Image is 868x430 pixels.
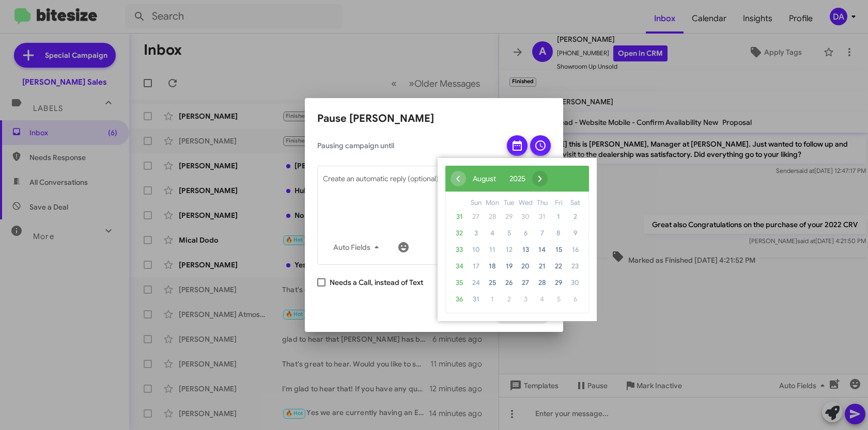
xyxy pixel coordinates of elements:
[501,275,517,291] span: 26
[517,225,534,242] span: 6
[550,291,567,308] span: 5
[567,225,583,242] span: 9
[451,171,466,186] span: ‹
[484,225,501,242] span: 4
[501,197,517,209] th: weekday
[517,209,534,225] span: 30
[468,197,484,209] th: weekday
[550,242,567,258] span: 15
[317,140,498,151] span: Pausing campaign until
[484,197,501,209] th: weekday
[501,209,517,225] span: 29
[451,171,548,181] bs-datepicker-navigation-view: ​ ​ ​
[501,258,517,275] span: 19
[550,275,567,291] span: 29
[517,275,534,291] span: 27
[468,258,484,275] span: 17
[517,258,534,275] span: 20
[501,242,517,258] span: 12
[468,291,484,308] span: 31
[509,174,525,183] span: 2025
[567,209,583,225] span: 2
[503,171,532,186] button: 2025
[473,174,496,183] span: August
[534,258,550,275] span: 21
[468,275,484,291] span: 24
[466,171,503,186] button: August
[501,225,517,242] span: 5
[534,242,550,258] span: 14
[317,110,551,127] h2: Pause [PERSON_NAME]
[451,291,468,308] span: 36
[484,242,501,258] span: 11
[567,291,583,308] span: 6
[451,225,468,242] span: 32
[517,291,534,308] span: 3
[550,225,567,242] span: 8
[325,238,391,257] button: Auto Fields
[484,258,501,275] span: 18
[550,197,567,209] th: weekday
[550,258,567,275] span: 22
[534,291,550,308] span: 4
[330,276,423,289] span: Needs a Call, instead of Text
[484,291,501,308] span: 1
[484,209,501,225] span: 28
[451,275,468,291] span: 35
[534,197,550,209] th: weekday
[438,158,597,321] bs-datepicker-container: calendar
[517,242,534,258] span: 13
[532,171,548,186] button: ›
[517,197,534,209] th: weekday
[451,242,468,258] span: 33
[567,258,583,275] span: 23
[550,209,567,225] span: 1
[451,209,468,225] span: 31
[501,291,517,308] span: 2
[451,258,468,275] span: 34
[468,242,484,258] span: 10
[468,209,484,225] span: 27
[567,197,583,209] th: weekday
[567,242,583,258] span: 16
[534,225,550,242] span: 7
[567,275,583,291] span: 30
[468,225,484,242] span: 3
[534,275,550,291] span: 28
[534,209,550,225] span: 31
[333,238,383,257] span: Auto Fields
[484,275,501,291] span: 25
